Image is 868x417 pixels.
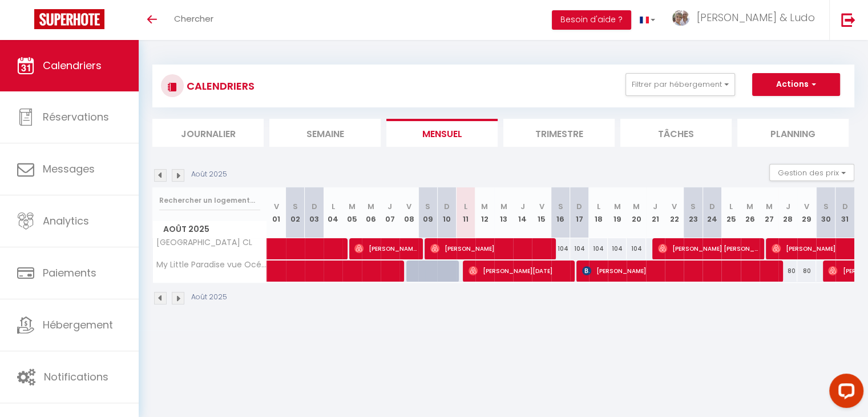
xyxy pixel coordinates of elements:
img: Super Booking [34,9,104,29]
th: 30 [816,187,835,238]
th: 29 [797,187,816,238]
p: Août 2025 [191,169,227,180]
th: 08 [399,187,418,238]
th: 15 [532,187,551,238]
th: 03 [305,187,324,238]
th: 23 [684,187,703,238]
abbr: M [368,201,374,212]
th: 19 [608,187,627,238]
abbr: S [823,201,828,212]
div: 104 [627,238,645,259]
abbr: L [729,201,733,212]
input: Rechercher un logement... [159,190,260,211]
button: Filtrer par hébergement [625,73,735,96]
span: My Little Paradise vue Océan CL [155,260,269,269]
span: Hébergement [43,318,113,332]
th: 26 [741,187,760,238]
th: 20 [627,187,645,238]
th: 02 [286,187,305,238]
div: 104 [589,238,608,259]
abbr: M [481,201,488,212]
abbr: V [274,201,279,212]
div: 80 [797,260,816,282]
abbr: M [746,201,753,212]
abbr: S [293,201,298,212]
abbr: S [425,201,430,212]
abbr: J [520,201,525,212]
span: [PERSON_NAME] [430,238,550,259]
h3: CALENDRIERS [184,73,255,99]
span: [PERSON_NAME][DATE] [469,260,569,282]
span: Paiements [43,266,96,280]
li: Semaine [269,119,381,147]
span: [PERSON_NAME] [582,260,777,282]
th: 28 [778,187,797,238]
th: 21 [646,187,665,238]
abbr: M [765,201,772,212]
span: Août 2025 [153,221,267,238]
abbr: V [539,201,544,212]
abbr: L [464,201,467,212]
abbr: V [672,201,677,212]
th: 07 [381,187,399,238]
th: 05 [342,187,361,238]
th: 18 [589,187,608,238]
li: Mensuel [386,119,498,147]
abbr: V [804,201,809,212]
abbr: L [332,201,335,212]
li: Planning [737,119,849,147]
abbr: L [597,201,600,212]
abbr: J [786,201,790,212]
span: Notifications [44,370,108,384]
abbr: D [842,201,848,212]
li: Journalier [152,119,264,147]
th: 09 [418,187,437,238]
th: 31 [835,187,854,238]
div: 104 [551,238,570,259]
abbr: D [576,201,582,212]
img: logout [841,13,855,27]
abbr: M [349,201,356,212]
abbr: S [558,201,563,212]
p: Août 2025 [191,292,227,303]
span: [PERSON_NAME] & Ludo [697,10,815,25]
img: ... [672,10,689,26]
abbr: D [444,201,450,212]
span: Calendriers [43,58,102,73]
th: 17 [570,187,589,238]
abbr: V [406,201,411,212]
abbr: D [709,201,715,212]
div: 104 [608,238,627,259]
button: Besoin d'aide ? [552,10,631,30]
span: Réservations [43,110,109,124]
th: 04 [324,187,342,238]
abbr: D [312,201,317,212]
th: 16 [551,187,570,238]
div: 104 [570,238,589,259]
th: 11 [457,187,475,238]
span: [PERSON_NAME] [PERSON_NAME] [354,238,417,259]
th: 13 [494,187,513,238]
li: Trimestre [503,119,615,147]
abbr: S [691,201,696,212]
abbr: M [633,201,640,212]
th: 12 [475,187,494,238]
span: [GEOGRAPHIC_DATA] CL [155,238,252,247]
th: 01 [267,187,286,238]
button: Gestion des prix [769,164,854,181]
li: Tâches [620,119,732,147]
th: 27 [760,187,778,238]
th: 25 [721,187,740,238]
th: 14 [513,187,532,238]
span: Analytics [43,214,89,228]
abbr: M [614,201,621,212]
th: 06 [362,187,381,238]
abbr: J [387,201,392,212]
th: 24 [703,187,721,238]
th: 10 [437,187,456,238]
div: 80 [778,260,797,282]
abbr: M [500,201,507,212]
span: Chercher [174,13,213,25]
iframe: LiveChat chat widget [820,369,868,417]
